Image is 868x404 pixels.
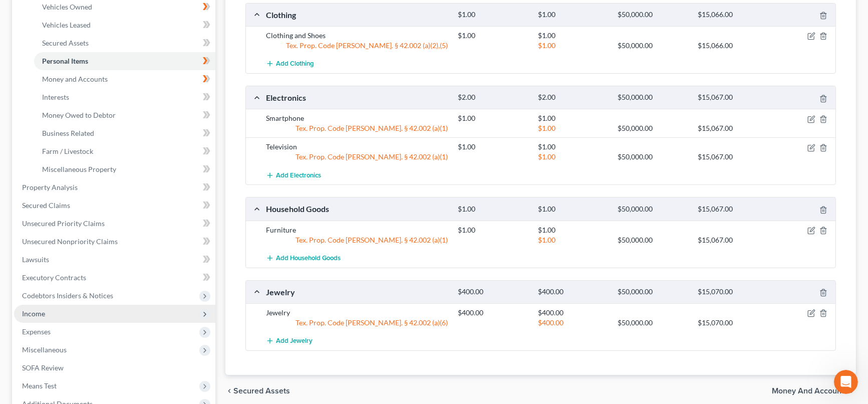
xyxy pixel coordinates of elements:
[453,113,533,123] div: $1.00
[22,381,57,390] span: Means Test
[14,233,215,251] a: Unsecured Nonpriority Claims
[533,142,613,152] div: $1.00
[261,287,453,297] div: Jewelry
[16,154,156,203] div: Please be sure to enable MFA in your PACER account settings. Once enabled, you will have to enter...
[8,79,164,273] div: 🚨 PACER Multi-Factor Authentication Now Required 🚨Starting [DATE], PACER requires Multi-Factor Au...
[22,237,118,246] span: Unsecured Nonpriority Claims
[533,308,613,318] div: $400.00
[48,327,56,335] button: Upload attachment
[693,205,773,214] div: $15,067.00
[533,113,613,123] div: $1.00
[533,287,613,297] div: $400.00
[693,287,773,297] div: $15,070.00
[613,287,693,297] div: $50,000.00
[16,109,156,148] div: Starting [DATE], PACER requires Multi-Factor Authentication (MFA) for all filers in select distri...
[533,41,613,51] div: $1.00
[14,359,215,377] a: SOFA Review
[42,165,116,173] span: Miscellaneous Property
[261,41,453,51] div: Tex. Prop. Code [PERSON_NAME]. § 42.002 (a)(2),(5)
[276,337,313,345] span: Add Jewelry
[225,387,233,395] i: chevron_left
[261,204,453,214] div: Household Goods
[261,10,453,20] div: Clothing
[453,205,533,214] div: $1.00
[29,6,45,22] img: Profile image for Emma
[261,113,453,123] div: Smartphone
[533,123,613,133] div: $1.00
[693,93,773,102] div: $15,067.00
[42,111,116,119] span: Money Owed to Debtor
[42,147,93,155] span: Farm / Livestock
[533,225,613,235] div: $1.00
[34,70,215,88] a: Money and Accounts
[34,142,215,160] a: Farm / Livestock
[266,249,341,268] button: Add Household Goods
[533,10,613,20] div: $1.00
[14,178,215,196] a: Property Analysis
[16,85,144,103] b: 🚨 PACER Multi-Factor Authentication Now Required 🚨
[7,4,26,23] button: go back
[22,219,105,228] span: Unsecured Priority Claims
[32,327,40,335] button: Gif picker
[34,88,215,106] a: Interests
[261,152,453,162] div: Tex. Prop. Code [PERSON_NAME]. § 42.002 (a)(1)
[34,52,215,70] a: Personal Items
[261,225,453,235] div: Furniture
[533,93,613,102] div: $2.00
[22,273,86,282] span: Executory Contracts
[42,129,94,137] span: Business Related
[42,39,89,47] span: Secured Assets
[453,308,533,318] div: $400.00
[8,79,192,295] div: Emma says…
[62,174,101,182] b: 2 minutes
[693,41,773,51] div: $15,066.00
[613,123,693,133] div: $50,000.00
[42,21,91,29] span: Vehicles Leased
[22,183,78,191] span: Property Analysis
[261,92,453,103] div: Electronics
[16,209,74,217] a: Learn More Here
[175,4,194,23] button: Home
[266,332,313,350] button: Add Jewelry
[261,308,453,318] div: Jewelry
[261,123,453,133] div: Tex. Prop. Code [PERSON_NAME]. § 42.002 (a)(1)
[533,31,613,41] div: $1.00
[533,318,613,328] div: $400.00
[266,55,314,73] button: Add Clothing
[276,254,341,262] span: Add Household Goods
[613,93,693,102] div: $50,000.00
[16,223,150,261] i: We use the Salesforce Authenticator app for MFA at NextChapter and other users are reporting the ...
[261,31,453,41] div: Clothing and Shoes
[34,16,215,34] a: Vehicles Leased
[49,13,93,23] p: Active 1h ago
[22,291,113,300] span: Codebtors Insiders & Notices
[533,152,613,162] div: $1.00
[22,201,70,210] span: Secured Claims
[225,387,290,395] button: chevron_left Secured Assets
[693,152,773,162] div: $15,067.00
[16,327,24,335] button: Emoji picker
[22,363,64,372] span: SOFA Review
[42,57,88,65] span: Personal Items
[453,31,533,41] div: $1.00
[233,387,290,395] span: Secured Assets
[42,93,69,101] span: Interests
[9,306,192,323] textarea: Message…
[34,34,215,52] a: Secured Assets
[42,75,108,83] span: Money and Accounts
[693,10,773,20] div: $15,066.00
[613,318,693,328] div: $50,000.00
[14,196,215,215] a: Secured Claims
[693,318,773,328] div: $15,070.00
[261,235,453,245] div: Tex. Prop. Code [PERSON_NAME]. § 42.002 (a)(1)
[22,345,67,354] span: Miscellaneous
[34,106,215,124] a: Money Owed to Debtor
[14,269,215,287] a: Executory Contracts
[453,142,533,152] div: $1.00
[22,327,51,336] span: Expenses
[453,93,533,102] div: $2.00
[772,387,848,395] span: Money and Accounts
[453,287,533,297] div: $400.00
[261,142,453,152] div: Television
[693,235,773,245] div: $15,067.00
